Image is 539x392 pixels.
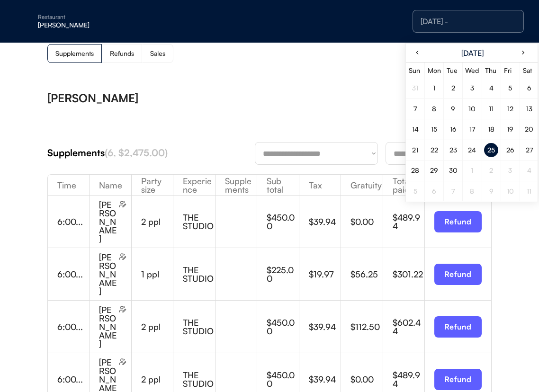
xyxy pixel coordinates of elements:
div: 3 [470,85,474,91]
div: 2 [451,85,455,91]
div: $19.97 [309,270,341,278]
div: 6:00... [57,322,89,331]
div: [PERSON_NAME] [99,253,117,295]
div: 2 ppl [141,217,173,226]
div: 26 [506,147,514,153]
img: yH5BAEAAAAALAAAAAABAAEAAAIBRAA7 [19,14,34,29]
div: 14 [412,126,419,133]
div: Time [48,181,89,189]
div: Sales [150,50,165,57]
div: 13 [526,106,532,112]
div: 1 [471,167,473,174]
div: Fri [504,67,517,74]
div: $489.94 [393,213,424,230]
div: 15 [431,126,437,133]
div: $450.00 [267,371,298,388]
div: 7 [451,188,455,195]
div: [DATE] [461,49,484,57]
div: 4 [489,85,494,91]
div: 5 [508,85,512,91]
button: Refund [434,369,482,390]
div: Experience [173,177,215,194]
div: 17 [469,126,475,133]
div: 10 [468,106,476,112]
div: 3 [508,167,512,174]
div: 6:00... [57,375,89,383]
div: 2 ppl [141,322,173,331]
div: THE STUDIO [183,213,215,230]
div: $301.22 [393,270,424,278]
div: THE STUDIO [183,266,215,283]
div: 2 [489,167,493,174]
div: [PERSON_NAME] [99,200,117,243]
div: Party size [132,177,173,194]
div: 1 [433,85,435,91]
div: 11 [527,188,531,195]
div: [DATE] - [421,18,516,25]
div: 23 [449,147,457,153]
div: Gratuity [341,181,382,189]
div: Name [90,181,131,189]
div: 8 [432,106,436,112]
div: 22 [431,147,438,153]
div: 9 [451,106,455,112]
div: 2 ppl [141,375,173,383]
div: $450.00 [267,213,298,230]
div: $39.94 [309,322,341,331]
div: 12 [507,106,513,112]
div: $450.00 [267,318,298,335]
div: 9 [489,188,494,195]
img: users-edit.svg [119,305,126,313]
div: 7 [413,106,417,112]
div: $0.00 [350,217,382,226]
div: Sun [409,67,422,74]
div: 28 [411,167,419,174]
div: 5 [413,188,417,195]
div: 6:00... [57,217,89,226]
div: 27 [526,147,533,153]
div: 24 [468,147,476,153]
img: users-edit.svg [119,358,126,365]
div: $489.94 [393,371,424,388]
div: 6 [527,85,531,91]
div: $39.94 [309,217,341,226]
div: $112.50 [350,322,382,331]
div: 30 [449,167,458,174]
div: 29 [430,167,438,174]
div: $39.94 [309,375,341,383]
div: Tue [447,67,459,74]
div: 4 [527,167,531,174]
div: $0.00 [350,375,382,383]
div: 1 ppl [141,270,173,278]
div: 20 [525,126,533,133]
div: [PERSON_NAME] [38,22,157,28]
button: Refund [434,264,482,285]
div: 8 [470,188,474,195]
div: Mon [428,67,441,74]
div: 21 [412,147,418,153]
font: (6, $2,475.00) [105,147,168,159]
div: Sub total [257,177,298,194]
div: THE STUDIO [183,371,215,388]
div: THE STUDIO [183,318,215,335]
div: Sat [523,67,536,74]
div: Restaurant [38,14,157,20]
img: users-edit.svg [119,200,126,208]
div: 11 [489,106,494,112]
div: $225.00 [267,266,298,283]
div: Supplements [47,146,255,160]
div: 6:00... [57,270,89,278]
div: 6 [432,188,436,195]
button: Refund [434,316,482,338]
div: [PERSON_NAME] [47,92,138,104]
div: 19 [507,126,513,133]
div: $602.44 [393,318,424,335]
button: Refund [434,211,482,232]
div: Total paid [383,177,424,194]
div: 31 [412,85,418,91]
div: Wed [465,67,479,74]
div: 10 [507,188,514,195]
div: 18 [488,126,494,133]
div: 16 [450,126,457,133]
div: Tax [299,181,341,189]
